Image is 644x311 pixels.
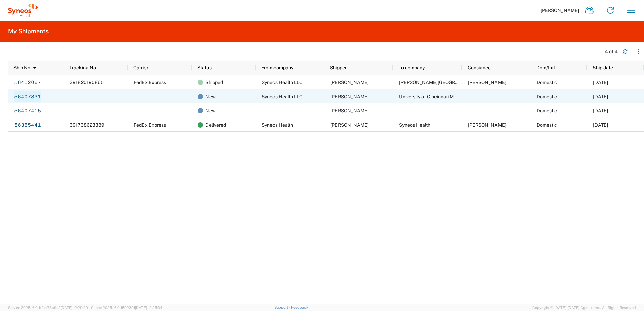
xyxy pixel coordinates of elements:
[330,122,369,128] span: Carolyn Stroud
[262,94,303,99] span: Syneos Health LLC
[262,80,303,85] span: Syneos Health LLC
[134,80,166,85] span: FedEx Express
[205,90,216,104] span: New
[274,305,291,309] a: Support
[593,108,608,113] span: 08/05/2025
[91,306,162,310] span: Client: 2025.16.0-1592391
[205,104,216,118] span: New
[197,65,212,70] span: Status
[330,80,369,85] span: Carolyn Stroud
[14,119,41,130] a: 56385441
[593,65,613,70] span: Ship date
[8,306,88,310] span: Server: 2025.16.0-1ffcc23b9e2
[605,48,618,55] div: 4 of 4
[8,27,49,35] h2: My Shipments
[537,108,557,113] span: Domestic
[70,80,104,85] span: 391820190865
[14,105,41,116] a: 56407415
[135,306,162,310] span: [DATE] 12:25:34
[399,94,616,99] span: University of Cincinnati Medical Science Bldg., Division of Trauma and Critical Care-Trauma Research
[134,122,166,128] span: FedEx Express
[532,305,636,311] span: Copyright © [DATE]-[DATE] Agistix Inc., All Rights Reserved
[537,94,557,99] span: Domestic
[330,108,369,113] span: Carolyn Stroud
[541,7,579,13] span: [PERSON_NAME]
[205,118,226,132] span: Delivered
[70,122,104,128] span: 391738623389
[593,94,608,99] span: 08/05/2025
[205,75,223,90] span: Shipped
[399,80,486,85] span: Thomas Jefferson University
[13,65,31,70] span: Ship No.
[262,122,293,128] span: Syneos Health
[468,65,491,70] span: Consignee
[133,65,148,70] span: Carrier
[14,77,41,88] a: 56412067
[593,122,608,128] span: 08/04/2025
[399,122,430,128] span: Syneos Health
[399,65,425,70] span: To company
[537,80,557,85] span: Domestic
[330,65,347,70] span: Shipper
[330,94,369,99] span: Carolyn Stroud
[61,306,88,310] span: [DATE] 12:29:29
[261,65,293,70] span: From company
[536,65,555,70] span: Dom/Intl
[468,122,506,128] span: Marc Crandall
[468,80,506,85] span: Jennifer Lessin
[291,305,308,309] a: Feedback
[537,122,557,128] span: Domestic
[593,80,608,85] span: 08/06/2025
[14,91,41,102] a: 56407831
[69,65,97,70] span: Tracking No.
